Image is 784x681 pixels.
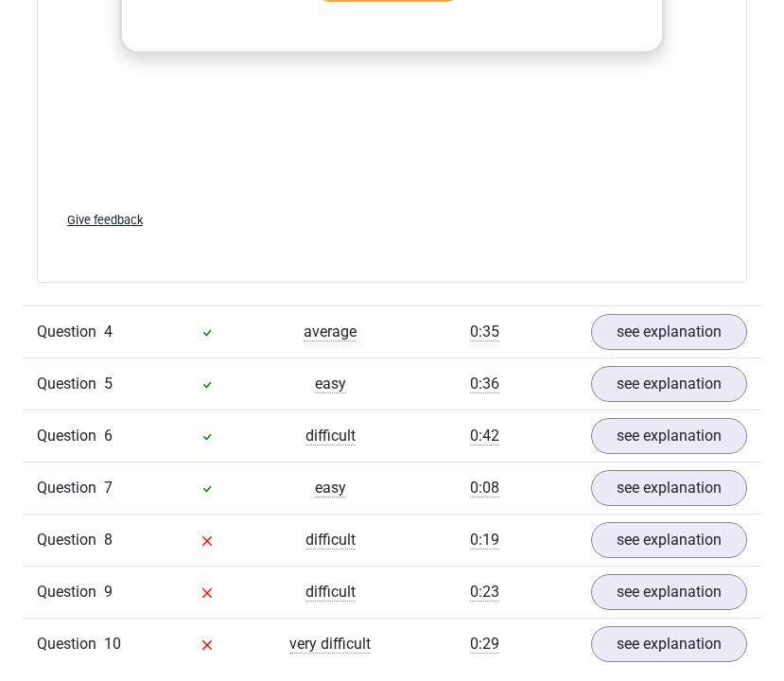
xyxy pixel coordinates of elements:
[304,323,357,341] span: average
[104,323,113,340] span: 4
[470,375,499,393] span: 0:36
[305,531,356,550] span: difficult
[37,581,104,603] span: Question
[104,479,113,497] span: 7
[37,633,104,655] span: Question
[305,427,356,445] span: difficult
[591,522,747,558] a: see explanation
[591,366,747,402] a: see explanation
[37,425,104,447] span: Question
[591,470,747,506] a: see explanation
[104,635,121,653] span: 10
[470,323,499,341] span: 0:35
[470,427,499,445] span: 0:42
[591,626,747,662] a: see explanation
[37,477,104,499] span: Question
[470,531,499,550] span: 0:19
[37,373,104,395] span: Question
[104,531,113,549] span: 8
[591,574,747,610] a: see explanation
[104,375,113,393] span: 5
[470,479,499,498] span: 0:08
[104,583,113,601] span: 9
[315,479,346,498] span: easy
[470,635,499,654] span: 0:29
[591,314,747,350] a: see explanation
[470,583,499,602] span: 0:23
[37,529,104,551] span: Question
[289,635,371,654] span: very difficult
[37,321,104,343] span: Question
[591,418,747,454] a: see explanation
[104,427,113,445] span: 6
[315,375,346,393] span: easy
[67,213,143,227] span: Give feedback
[305,583,356,602] span: difficult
